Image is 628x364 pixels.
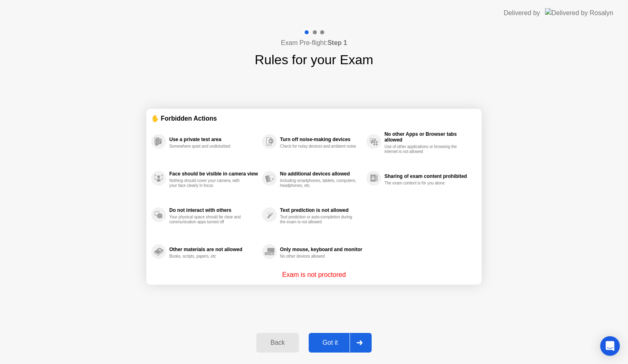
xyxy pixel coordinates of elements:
div: Including smartphones, tablets, computers, headphones, etc. [280,178,357,188]
div: The exam content is for you alone [384,181,462,186]
div: Somewhere quiet and undisturbed [169,144,247,149]
b: Step 1 [327,39,347,46]
button: Got it [309,333,372,353]
div: Your physical space should be clear and communication apps turned off [169,215,247,225]
div: No other Apps or Browser tabs allowed [384,131,473,143]
div: Face should be visible in camera view [169,171,258,177]
button: Back [256,333,298,353]
p: Exam is not proctored [282,270,346,280]
div: Only mouse, keyboard and monitor [280,247,362,252]
div: Open Intercom Messenger [600,336,620,356]
div: Sharing of exam content prohibited [384,173,473,179]
div: No other devices allowed [280,254,357,259]
div: Use of other applications or browsing the internet is not allowed [384,144,462,154]
div: Do not interact with others [169,207,258,213]
img: Delivered by Rosalyn [545,8,613,18]
h4: Exam Pre-flight: [281,38,347,48]
div: ✋ Forbidden Actions [151,114,477,123]
div: Got it [311,339,350,346]
div: No additional devices allowed [280,171,362,177]
div: Other materials are not allowed [169,247,258,252]
div: Turn off noise-making devices [280,137,362,142]
h1: Rules for your Exam [255,50,373,70]
div: Check for noisy devices and ambient noise [280,144,357,149]
div: Nothing should cover your camera, with your face clearly in focus [169,178,247,188]
div: Back [259,339,296,346]
div: Use a private test area [169,137,258,142]
div: Text prediction or auto-completion during the exam is not allowed [280,215,357,225]
div: Text prediction is not allowed [280,207,362,213]
div: Books, scripts, papers, etc [169,254,247,259]
div: Delivered by [504,8,540,18]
